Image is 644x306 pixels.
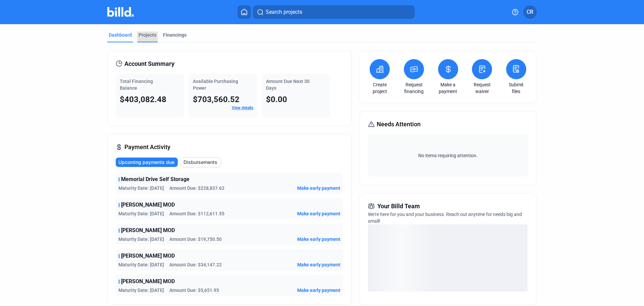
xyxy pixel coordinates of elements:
span: [PERSON_NAME] MOD [121,252,175,260]
span: Amount Due: $228,837.62 [169,185,224,191]
a: Create project [368,81,391,95]
button: Make early payment [297,210,340,217]
span: Amount Due Next 30 Days [266,79,310,91]
button: Make early payment [297,287,340,294]
button: Disbursements [180,157,221,167]
a: Request financing [402,81,426,95]
span: Your Billd Team [377,202,420,211]
button: Upcoming payments due [116,158,178,167]
span: Amount Due: $19,750.50 [169,236,222,243]
span: [PERSON_NAME] MOD [121,201,175,209]
div: loading [368,224,528,292]
span: No items requiring attention. [371,152,525,159]
button: Make early payment [297,236,340,243]
span: Maturity Date: [DATE] [118,210,164,217]
span: Search projects [266,8,302,16]
span: Amount Due: $112,611.55 [169,210,224,217]
button: CR [523,5,537,19]
span: $703,560.52 [193,95,239,104]
a: View details [232,105,253,110]
span: CR [527,8,533,16]
button: Make early payment [297,261,340,268]
span: Available Purchasing Power [193,79,238,91]
a: Submit files [504,81,528,95]
a: Request waiver [470,81,494,95]
div: Dashboard [109,32,132,38]
span: [PERSON_NAME] MOD [121,226,175,234]
img: Billd Company Logo [107,7,134,17]
span: Account Summary [124,59,174,69]
span: Maturity Date: [DATE] [118,236,164,243]
a: Make a payment [436,81,460,95]
span: Payment Activity [124,142,170,152]
div: Projects [139,32,156,38]
span: Disbursements [183,159,217,166]
span: Maturity Date: [DATE] [118,185,164,191]
span: Amount Due: $5,651.95 [169,287,219,294]
span: We're here for you and your business. Reach out anytime for needs big and small! [368,212,522,224]
span: Amount Due: $34,147.22 [169,261,222,268]
span: Upcoming payments due [118,159,174,166]
span: $0.00 [266,95,287,104]
span: Maturity Date: [DATE] [118,287,164,294]
span: Memorial Drive Self Storage [121,175,190,183]
span: Total Financing Balance [120,79,153,91]
span: Needs Attention [377,120,421,129]
button: Search projects [253,5,415,19]
span: Maturity Date: [DATE] [118,261,164,268]
button: Make early payment [297,185,340,191]
div: Financings [163,32,186,38]
span: [PERSON_NAME] MOD [121,277,175,286]
span: $403,082.48 [120,95,166,104]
